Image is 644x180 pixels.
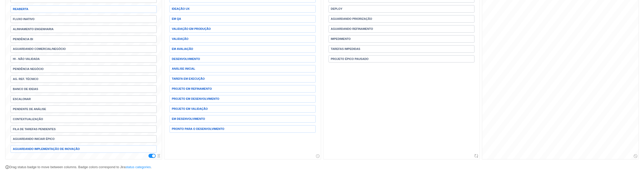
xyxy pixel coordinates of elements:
span: Projeto em Desenvolvimento [172,97,219,100]
span: Contextualização [13,118,43,121]
span: Análise Inicial [172,67,195,70]
span: Deploy [331,7,342,10]
span: Aguardando refinamento [331,28,373,30]
span: Aguardando Comercial/Negócio [13,48,66,50]
i: icon: clock-circle [316,154,320,158]
span: Validação em Produção [172,28,211,30]
span: Em desenvolvimento [172,118,205,120]
span: Em avaliação [172,48,193,50]
span: Projeto Épico Pausado [331,58,369,60]
span: IMPEDIMENTO [331,38,351,40]
span: Pendência BI [13,38,33,41]
span: Tarefa em Execução [172,77,205,80]
span: Desenvolvimento [172,58,200,60]
span: Projeto em Refinamento [172,87,212,90]
i: icon: stop [634,154,637,158]
span: Reaberta [13,8,28,11]
span: Aguardando Implementação de Inovação [13,148,80,150]
span: Projeto em validação [172,107,208,110]
span: Fluxo inativo [13,18,34,21]
a: status categories [126,165,151,169]
span: Pronto para o desenvolvimento [172,128,224,130]
span: Alinhamento Engenharia [13,28,54,31]
span: Ag. Ref. Técnico [13,78,38,80]
span: Validação [172,38,189,40]
span: Aguardando iniciar épico [13,138,55,140]
span: HI - Não validada [13,58,40,60]
span: Em QA [172,17,181,20]
span: Tarefas Impedidas [331,48,360,50]
span: Pendência Negócio [13,68,43,70]
i: icon: hourglass [157,154,161,158]
p: Drag status badge to move between columns. Badge colors correspond to Jira . [5,165,639,170]
span: Ideação UX [172,7,190,10]
span: Fila de Tarefas Pendentes [13,128,56,131]
span: Escalonar [13,98,31,101]
span: Pendente de análise [13,108,46,111]
span: Banco de Ideias [13,88,38,91]
span: Aguardando priorização [331,17,372,20]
